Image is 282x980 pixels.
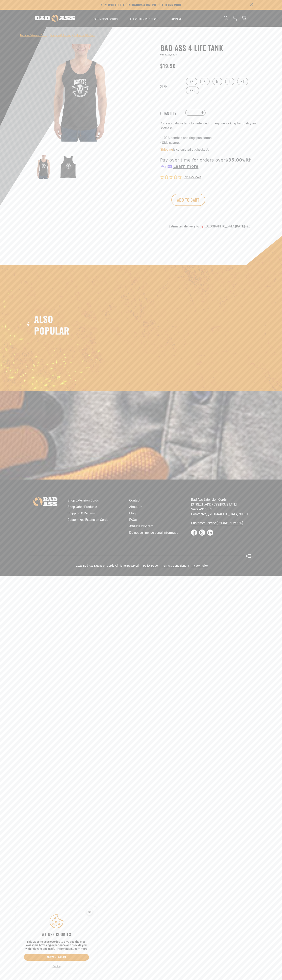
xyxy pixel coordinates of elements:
span: 0.00 stars [160,175,182,179]
a: Customized Extension Cords [68,517,129,523]
div: [GEOGRAPHIC_DATA] [160,224,259,229]
b: [DATE]⁠–25 [235,224,250,228]
a: Shop Extension Cords [68,497,129,504]
a: About Us [129,504,191,510]
label: XS [186,78,197,85]
b: Estimated delivery to [169,224,199,228]
h1: Bad Ass 4 Life Tank [160,44,259,52]
span: › [72,34,73,37]
label: S [200,78,210,85]
div: 2025 Bad Ass Extension Cords All Rights Reserved. [76,564,211,568]
legend: Size [160,83,180,89]
label: M [212,78,223,85]
a: Learn more [73,947,87,950]
summary: Apparel [165,10,189,27]
span: $19.96 [160,62,176,69]
a: Shipping [160,148,173,151]
a: Return to Collection [50,34,71,37]
label: L [225,78,234,85]
span: Apparel [171,17,183,21]
h2: Also Popular [34,313,85,336]
a: Affiliate Program [129,523,191,530]
label: Quantity [160,110,180,115]
a: Blog [129,510,191,517]
summary: Search [223,15,229,21]
label: XL [237,78,248,85]
a: Terms & Conditions [160,564,186,568]
a: Contact [129,497,191,504]
button: Accept all & close [24,954,89,961]
button: Add to cart [171,194,205,206]
a: Shipping & Returns [68,510,129,517]
span: All Other Products [130,17,159,21]
img: Bad Ass Extension Cords [35,15,75,22]
nav: breadcrumbs [20,33,95,38]
span: 9854222_8628 [160,53,177,56]
a: Privacy Policy [189,564,208,568]
a: FAQs [129,517,191,523]
a: Do not sell my personal information [129,530,191,536]
span: Extension Cords [93,17,118,21]
a: Customer Service [PHONE_NUMBER] [191,520,253,526]
p: This website uses cookies to give you the most awesome browsing experience and provide you with r... [24,940,89,951]
span: No reviews [184,175,201,179]
summary: All Other Products [124,10,165,27]
div: A classic, staple tank top intended for anyone looking for quality and softness. • 100% combed an... [160,121,259,145]
p: Bad Ass Extension Cords [STREET_ADDRESS][US_STATE] Suite #911001 Commerce, [GEOGRAPHIC_DATA] 90091 [191,497,253,517]
aside: Cookie Consent [16,906,97,974]
div: is calculated at checkout. [160,147,259,152]
a: Policy Page [142,564,158,568]
summary: Extension Cords [87,10,124,27]
span: › [48,34,49,37]
span: Bad Ass 4 Life Tank [74,34,95,37]
button: Decline [51,964,62,969]
img: Bad Ass Extension Cords [33,497,57,506]
h2: We use cookies [24,932,89,937]
label: 2XL [186,87,199,94]
a: Bad Ass Extension Cords [20,34,47,37]
a: Shop Other Products [68,504,129,510]
img: JP.svg [200,225,205,228]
